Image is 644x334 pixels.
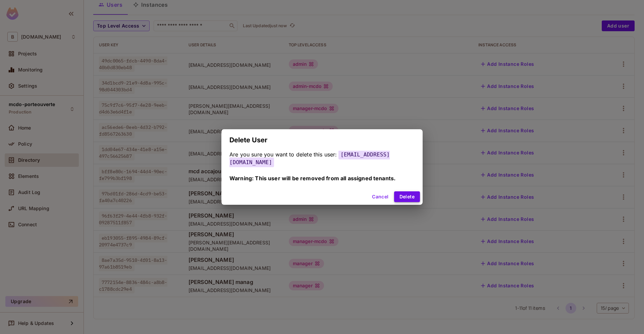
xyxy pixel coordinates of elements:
span: [EMAIL_ADDRESS][DOMAIN_NAME] [229,150,390,167]
h2: Delete User [221,129,423,151]
span: Warning: This user will be removed from all assigned tenants. [229,175,395,182]
button: Cancel [369,191,391,202]
button: Delete [394,191,420,202]
span: Are you sure you want to delete this user: [229,151,337,158]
